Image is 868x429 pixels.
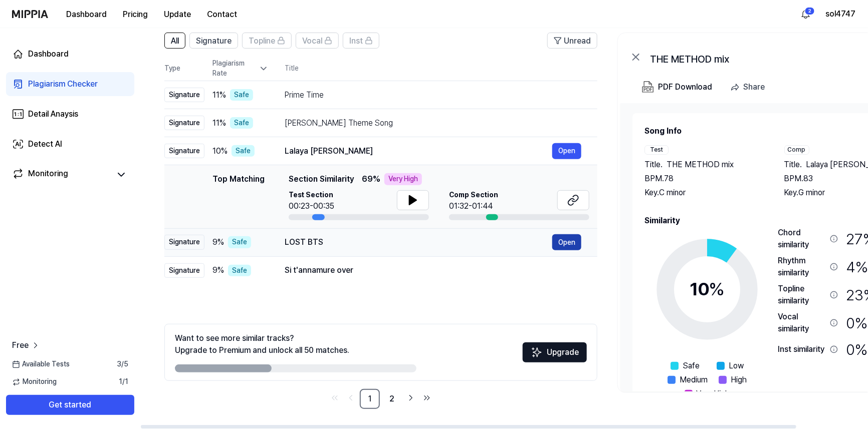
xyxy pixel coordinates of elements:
div: Signature [164,235,204,250]
div: Comp [784,145,809,155]
button: Inst [343,33,379,49]
a: Go to previous page [344,391,358,405]
div: Very High [384,173,422,185]
div: Safe [228,265,251,277]
span: 11 % [212,117,226,129]
button: Upgrade [523,342,587,362]
button: Vocal [296,33,339,49]
a: Dashboard [6,42,134,66]
a: Go to first page [328,391,342,405]
span: Test Section [289,190,334,200]
div: Signature [164,116,204,131]
button: Unread [547,33,597,49]
a: Go to next page [404,391,418,405]
div: Si t'annamure over [285,264,581,276]
div: 00:23-00:35 [289,200,334,212]
span: 3 / 5 [117,359,128,369]
div: Safe [230,89,253,101]
button: 알림2 [798,6,814,22]
span: 11 % [212,89,226,101]
button: Pricing [115,5,156,25]
button: sol4747 [826,8,856,20]
div: LOST BTS [285,236,552,248]
span: Safe [683,360,700,372]
nav: pagination [164,389,597,409]
div: Share [743,81,765,94]
div: Want to see more similar tracks? Upgrade to Premium and unlock all 50 matches. [175,332,349,356]
div: Dashboard [28,48,69,60]
a: Go to last page [420,391,434,405]
span: Medium [680,374,708,386]
button: Share [726,77,773,97]
a: Detect AI [6,132,134,156]
button: PDF Download [640,77,714,97]
a: Free [12,339,41,351]
span: 1 / 1 [119,377,128,387]
span: Very High [697,388,730,400]
div: Detect AI [28,138,62,150]
a: Monitoring [12,168,110,182]
div: BPM. 78 [644,173,764,185]
span: Vocal [302,35,322,47]
div: Test [644,145,669,155]
div: Plagiarism Rate [212,59,269,78]
div: Monitoring [28,168,68,182]
span: 9 % [212,264,224,276]
div: Safe [230,117,253,129]
th: Title [285,57,597,81]
span: Available Tests [12,359,70,369]
div: PDF Download [658,81,712,94]
div: Rhythm similarity [778,255,826,279]
div: Vocal similarity [778,311,826,335]
span: High [731,374,747,386]
div: Topline similarity [778,283,826,307]
div: THE METHOD mix [650,51,850,63]
button: Get started [6,395,134,415]
span: Unread [564,35,591,47]
th: Type [164,57,204,81]
a: Plagiarism Checker [6,72,134,96]
a: 2 [382,389,402,409]
button: Topline [242,33,292,49]
a: SparklesUpgrade [523,351,587,360]
button: Open [552,234,581,250]
span: Free [12,339,29,351]
span: Topline [249,35,275,47]
span: Low [729,360,744,372]
button: Open [552,143,581,159]
img: PDF Download [642,81,654,93]
div: Lalaya [PERSON_NAME] [285,145,552,157]
div: Signature [164,88,204,103]
div: Chord similarity [778,227,826,251]
div: Prime Time [285,89,581,101]
span: Monitoring [12,377,57,387]
span: Title . [784,159,802,171]
a: Detail Anaysis [6,102,134,126]
a: Contact [199,5,245,25]
a: 1 [360,389,380,409]
span: Comp Section [449,190,498,200]
div: Signature [164,144,204,159]
span: Title . [644,159,663,171]
img: Sparkles [531,346,543,358]
img: logo [12,10,48,18]
button: Dashboard [58,5,115,25]
button: Signature [189,33,238,49]
div: Safe [228,236,251,248]
div: Safe [232,145,255,157]
div: Key. C minor [644,187,764,199]
div: Plagiarism Checker [28,78,98,90]
div: Top Matching [212,173,265,220]
div: Detail Anaysis [28,108,78,120]
div: [PERSON_NAME] Theme Song [285,117,581,129]
span: Inst [349,35,363,47]
span: Signature [196,35,232,47]
button: All [164,33,185,49]
div: 10 [690,276,725,303]
div: Signature [164,263,204,278]
span: THE METHOD mix [667,159,734,171]
span: All [171,35,179,47]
